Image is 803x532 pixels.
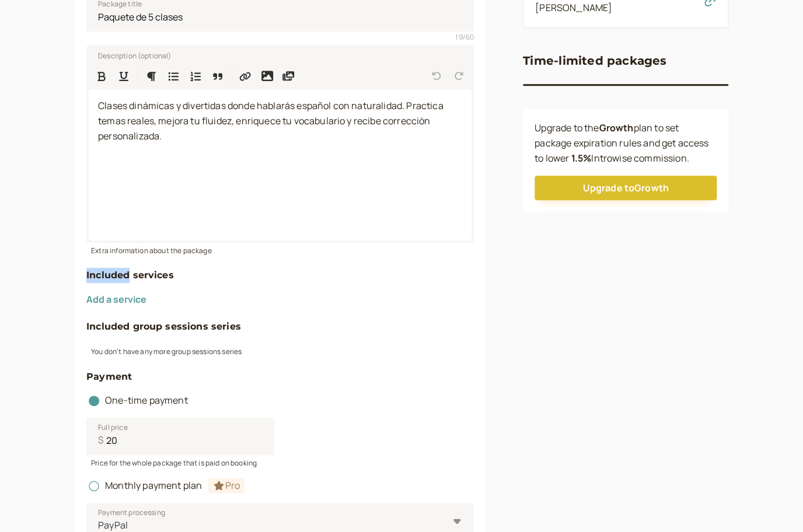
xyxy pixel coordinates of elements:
button: Quote [207,65,228,86]
h4: Included services [86,268,474,283]
button: Format Bold [91,65,112,86]
iframe: Chat Widget [745,476,803,532]
span: Full price [98,422,128,433]
button: Numbered List [185,65,206,86]
div: You don't have any more group sessions series [86,344,474,357]
b: 1.5 % [571,152,591,164]
button: Insert Link [235,65,256,86]
button: Formatting Options [141,65,162,86]
label: Description (optional) [89,49,172,61]
h3: Time-limited packages [523,51,666,70]
button: Undo [426,65,447,86]
span: Payment processing [98,507,165,519]
input: Full price$ [86,418,274,455]
b: Growth [599,121,633,134]
span: Clases dinámicas y divertidas donde hablarás español con naturalidad. Practica temas reales, mejo... [98,99,445,142]
span: One-time payment [86,394,188,407]
input: Payment processingPayPal [97,519,99,532]
div: Extra information about the package [86,243,474,256]
span: Pro [208,478,244,493]
button: Redo [448,65,469,86]
button: Insert media [278,65,299,86]
a: Pro [208,479,244,492]
h4: Included group sessions series [86,319,474,334]
div: Price for the whole package that is paid on booking [86,455,474,468]
button: Bulleted List [163,65,184,86]
a: Upgrade toGrowth [535,176,717,200]
button: Add a service [86,294,146,304]
span: $ [98,433,103,448]
button: Insert image [257,65,278,86]
p: Upgrade to the plan to set package expiration rules and get access to lower Introwise commission. [535,121,717,166]
span: Monthly payment plan [86,479,245,492]
h4: Payment [86,369,474,384]
button: Format Underline [113,65,134,86]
